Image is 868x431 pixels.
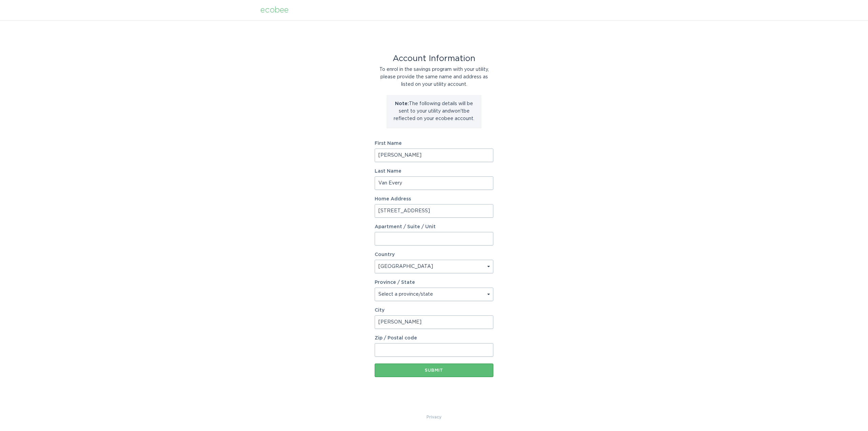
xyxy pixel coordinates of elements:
[375,364,493,377] button: Submit
[375,336,493,340] label: Zip / Postal code
[375,308,493,313] label: City
[375,55,493,62] div: Account Information
[375,252,395,257] label: Country
[375,141,493,146] label: First Name
[260,6,289,14] div: ecobee
[375,169,493,174] label: Last Name
[395,101,409,106] strong: Note:
[375,280,415,285] label: Province / State
[375,224,493,229] label: Apartment / Suite / Unit
[427,413,441,421] a: Privacy Policy & Terms of Use
[392,100,476,122] p: The following details will be sent to your utility and won't be reflected on your ecobee account.
[378,368,490,372] div: Submit
[375,197,493,201] label: Home Address
[375,66,493,88] div: To enrol in the savings program with your utility, please provide the same name and address as li...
